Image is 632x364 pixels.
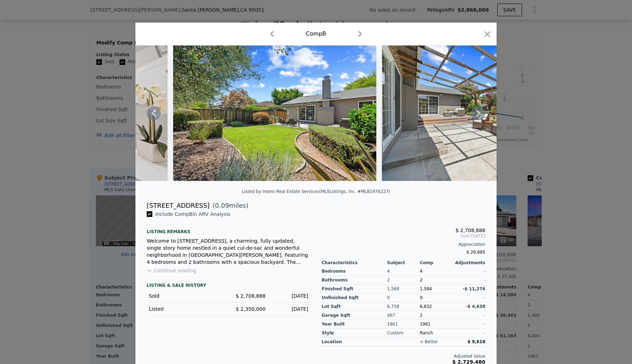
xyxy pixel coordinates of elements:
span: ( miles) [209,201,248,211]
div: Finished Sqft [322,285,387,293]
span: 2 [420,313,423,318]
div: 6,758 [387,302,420,311]
div: Ranch [420,329,452,338]
div: 2 [420,276,452,285]
div: - [452,329,485,338]
div: 467 [387,311,420,320]
div: Bedrooms [322,267,387,276]
div: Style [322,329,387,338]
div: - [452,320,485,329]
div: Garage Sqft [322,311,387,320]
span: Sold [DATE] [322,233,485,239]
div: - [452,293,485,302]
div: Subject [387,260,420,266]
div: Listing remarks [147,223,310,235]
div: Listed [149,305,223,313]
span: -$ 4,638 [466,304,485,309]
span: Include Comp B in ARV Analysis [152,211,233,217]
div: - [452,267,485,276]
div: Adjustments [452,260,485,266]
div: Comp B [306,30,326,38]
button: Continue reading [147,267,196,274]
div: Welcome to [STREET_ADDRESS], a charming, fully updated, single story home nestled in a quiet cul-... [147,237,310,266]
img: Property Img [173,45,377,181]
div: LISTING & SALE HISTORY [147,283,310,290]
div: - [452,276,485,285]
span: -$ 11,274 [463,286,485,291]
div: Custom [387,329,420,338]
span: 1,584 [420,286,432,291]
span: $ 9,618 [468,339,485,344]
div: - [452,311,485,320]
div: Appreciation [322,242,485,247]
div: Unfinished Sqft [322,293,387,302]
div: [DATE] [271,305,308,313]
div: 1961 [420,320,452,329]
div: [DATE] [271,292,308,299]
div: 1,568 [387,285,420,293]
span: $ 2,350,000 [236,306,266,312]
img: Property Img [382,45,585,181]
div: Characteristics [322,260,387,266]
div: Bathrooms [322,276,387,285]
span: 0.09 [215,202,229,209]
div: 1961 [387,320,420,329]
div: + better [420,339,438,345]
div: Year Built [322,320,387,329]
div: 0 [387,293,420,302]
div: [STREET_ADDRESS] [147,201,209,211]
div: Comp [420,260,452,266]
span: 6,832 [420,304,432,309]
span: $ 2,708,888 [455,227,485,233]
div: Adjusted Value [322,353,485,359]
span: 0 [420,295,423,300]
div: Lot Sqft [322,302,387,311]
span: $ 26,885 [467,250,485,255]
span: $ 2,708,888 [236,293,266,299]
div: location [322,338,387,346]
div: Listed by Intero Real Estate Services (MLSListings, Inc. #ML81976227) [242,189,390,194]
div: Sold [149,292,223,299]
div: 4 [387,267,420,276]
div: 2 [387,276,420,285]
span: 4 [420,269,423,274]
